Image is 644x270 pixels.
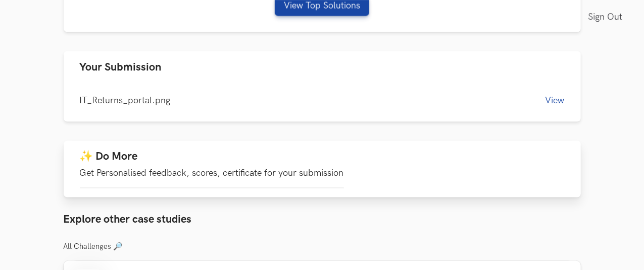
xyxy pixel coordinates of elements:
button: ✨ Do MoreGet Personalised feedback, scores, certificate for your submission [64,141,581,197]
h3: All Challenges 🔎 [64,243,581,252]
h3: Explore other case studies [64,214,581,227]
span: ✨ Do More [80,150,138,164]
button: View [546,95,565,106]
div: Your Submission [64,83,581,122]
span: IT_Returns_portal.png [80,95,171,106]
a: Sign Out [588,6,628,29]
p: Get Personalised feedback, scores, certificate for your submission [80,168,344,179]
button: Your Submission [64,51,581,83]
span: Your Submission [80,60,162,74]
